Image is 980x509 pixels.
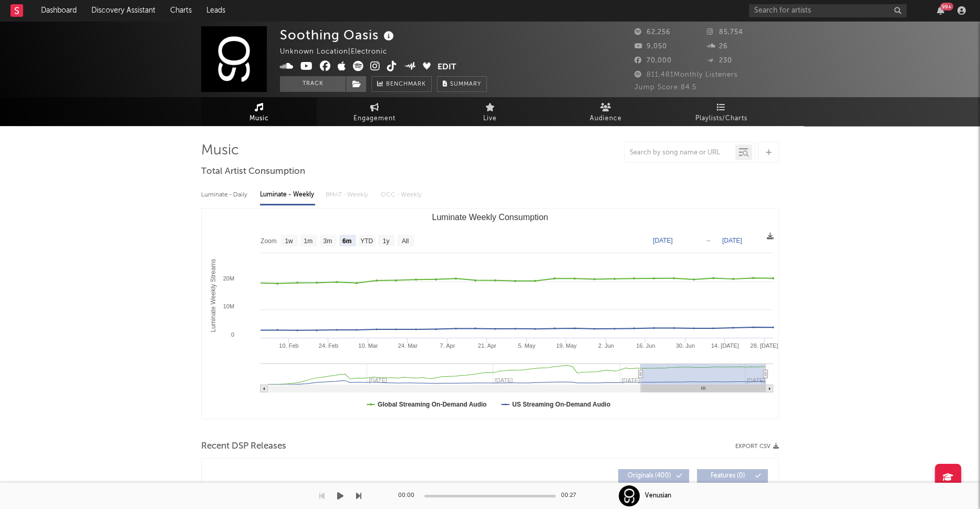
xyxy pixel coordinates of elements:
[749,4,906,17] input: Search for artists
[402,237,409,245] text: All
[386,78,426,91] span: Benchmark
[231,331,234,338] text: 0
[398,342,418,349] text: 24. Mar
[556,342,577,349] text: 19. May
[634,43,667,50] span: 9,050
[223,303,234,309] text: 10M
[201,440,286,453] span: Recent DSP Releases
[201,97,317,126] a: Music
[625,473,673,479] span: Originals ( 400 )
[358,342,378,349] text: 10. Mar
[353,112,395,125] span: Engagement
[249,112,269,125] span: Music
[518,342,536,349] text: 5. May
[280,76,346,92] button: Track
[634,57,672,64] span: 70,000
[437,61,456,74] button: Edit
[304,237,312,245] text: 1m
[634,84,696,91] span: Jump Score: 84.5
[317,97,432,126] a: Engagement
[735,443,779,450] button: Export CSV
[598,342,614,349] text: 2. Jun
[561,490,582,502] div: 00:27
[260,186,315,204] div: Luminate - Weekly
[707,29,743,36] span: 85,754
[483,112,497,125] span: Live
[319,342,338,349] text: 24. Feb
[450,81,481,87] span: Summary
[653,237,673,244] text: [DATE]
[201,165,305,178] span: Total Artist Consumption
[323,237,332,245] text: 3m
[722,237,742,244] text: [DATE]
[707,43,728,50] span: 26
[437,76,487,92] button: Summary
[705,237,711,244] text: →
[618,469,689,483] button: Originals(400)
[383,237,390,245] text: 1y
[512,401,610,408] text: US Streaming On-Demand Audio
[285,237,293,245] text: 1w
[210,259,217,333] text: Luminate Weekly Streams
[279,342,298,349] text: 10. Feb
[704,473,752,479] span: Features ( 0 )
[590,112,622,125] span: Audience
[478,342,496,349] text: 21. Apr
[280,46,399,58] div: Unknown Location | Electronic
[378,401,487,408] text: Global Streaming On-Demand Audio
[634,29,671,36] span: 62,256
[432,213,548,222] text: Luminate Weekly Consumption
[371,76,432,92] a: Benchmark
[940,3,953,11] div: 99 +
[711,342,739,349] text: 14. [DATE]
[645,491,671,501] div: Venusian
[360,237,373,245] text: YTD
[223,275,234,282] text: 20M
[676,342,695,349] text: 30. Jun
[548,97,663,126] a: Audience
[342,237,351,245] text: 6m
[695,112,747,125] span: Playlists/Charts
[636,342,655,349] text: 16. Jun
[707,57,732,64] span: 230
[750,342,778,349] text: 28. [DATE]
[937,6,944,15] button: 99+
[440,342,455,349] text: 7. Apr
[201,186,249,204] div: Luminate - Daily
[697,469,768,483] button: Features(0)
[624,149,735,157] input: Search by song name or URL
[280,26,397,44] div: Soothing Oasis
[202,209,778,419] svg: Luminate Weekly Consumption
[398,490,419,502] div: 00:00
[634,71,738,78] span: 811,481 Monthly Listeners
[432,97,548,126] a: Live
[663,97,779,126] a: Playlists/Charts
[260,237,277,245] text: Zoom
